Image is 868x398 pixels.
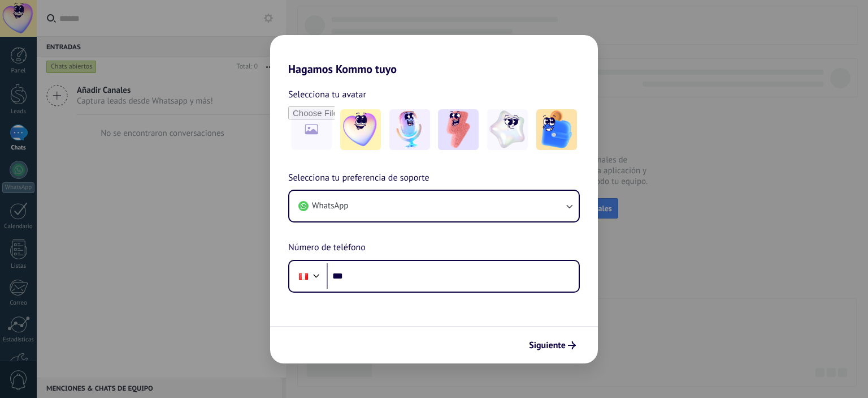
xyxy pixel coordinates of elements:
[288,171,429,186] span: Selecciona tu preferencia de soporte
[389,109,430,150] img: -2.jpeg
[487,109,528,150] img: -4.jpeg
[288,87,366,102] span: Selecciona tu avatar
[270,35,598,76] h2: Hagamos Kommo tuyo
[524,336,581,355] button: Siguiente
[288,241,366,255] span: Número de teléfono
[536,109,577,150] img: -5.jpeg
[312,200,348,212] span: WhatsApp
[438,109,479,150] img: -3.jpeg
[289,191,579,221] button: WhatsApp
[293,264,314,288] div: Peru: + 51
[529,341,566,349] span: Siguiente
[340,109,381,150] img: -1.jpeg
